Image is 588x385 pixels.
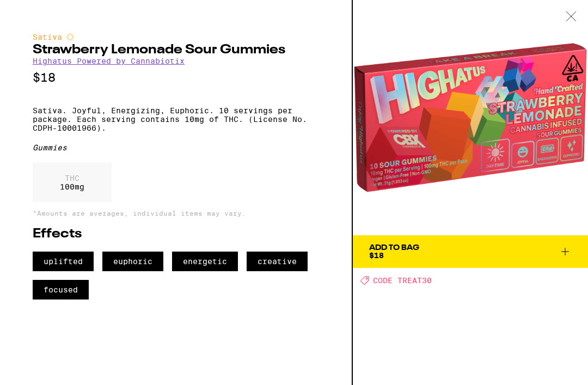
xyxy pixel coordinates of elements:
[33,106,319,132] p: Sativa. Joyful, Energizing, Euphoric. 10 servings per package. Each serving contains 10mg of THC....
[33,163,112,202] div: 100 mg
[247,252,308,271] span: creative
[369,244,419,252] div: Add To Bag
[33,57,185,65] a: Highatus Powered by Cannabiotix
[33,44,319,57] h2: Strawberry Lemonade Sour Gummies
[102,252,163,271] span: euphoric
[60,174,84,182] p: THC
[24,8,52,17] span: Ajuda
[33,280,89,300] span: focused
[33,228,319,241] h2: Effects
[353,235,588,268] button: Add To Bag$18
[33,143,319,152] div: Gummies
[33,252,94,271] span: uplifted
[33,210,319,217] p: *Amounts are averages, individual items may vary.
[66,33,75,41] img: sativaColor.svg
[33,71,319,84] p: $18
[369,251,384,260] span: $18
[172,252,238,271] span: energetic
[33,33,319,41] div: Sativa
[373,276,432,285] span: CODE TREAT30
